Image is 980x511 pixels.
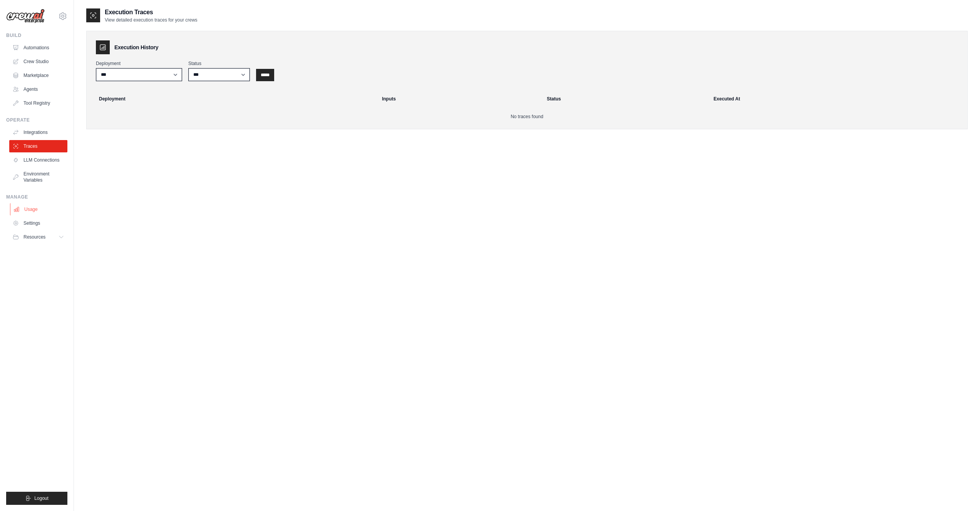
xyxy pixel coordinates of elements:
[23,234,45,240] span: Resources
[188,60,250,67] label: Status
[105,17,198,23] p: View detailed execution traces for your crews
[6,194,67,200] div: Manage
[9,217,67,229] a: Settings
[90,90,377,107] th: Deployment
[6,492,67,505] button: Logout
[105,8,198,17] h2: Execution Traces
[9,168,67,186] a: Environment Variables
[6,117,67,123] div: Operate
[10,203,68,215] a: Usage
[709,90,964,107] th: Executed At
[6,9,45,23] img: Logo
[96,114,958,120] p: No traces found
[9,126,67,139] a: Integrations
[9,55,67,68] a: Crew Studio
[9,154,67,166] a: LLM Connections
[34,495,49,501] span: Logout
[9,83,67,95] a: Agents
[9,42,67,54] a: Automations
[114,43,158,51] h3: Execution History
[542,90,709,107] th: Status
[9,69,67,82] a: Marketplace
[9,140,67,152] a: Traces
[9,97,67,109] a: Tool Registry
[9,231,67,243] button: Resources
[6,32,67,38] div: Build
[377,90,542,107] th: Inputs
[96,60,182,67] label: Deployment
